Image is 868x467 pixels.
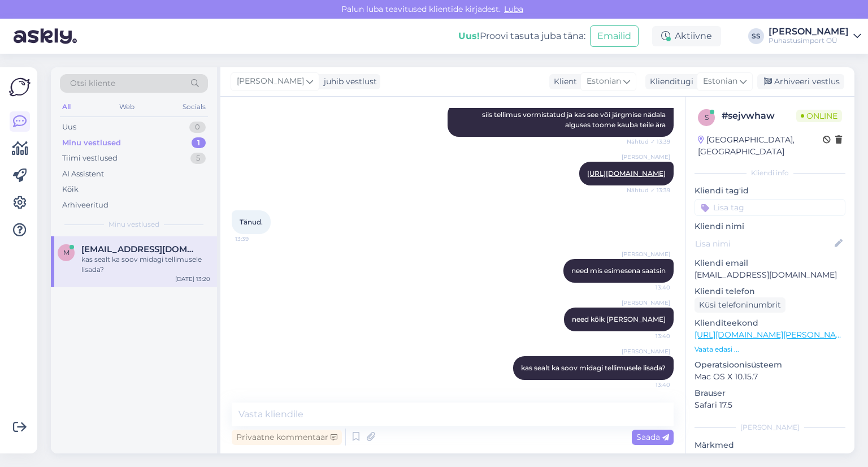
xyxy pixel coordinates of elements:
div: SS [748,28,764,44]
span: [PERSON_NAME] [622,250,670,258]
div: [PERSON_NAME] [695,422,845,433]
span: [PERSON_NAME] [622,347,670,356]
p: Klienditeekond [695,317,845,329]
span: [PERSON_NAME] [237,75,304,88]
p: Vaata edasi ... [695,344,845,354]
span: Saada [636,432,669,442]
span: 13:40 [628,380,670,389]
div: Klienditugi [645,76,693,88]
div: [PERSON_NAME] [769,27,849,36]
span: 13:39 [235,235,277,243]
input: Lisa tag [695,199,845,216]
div: Küsi telefoninumbrit [695,297,785,313]
div: Kõik [62,184,79,195]
span: kas sealt ka soov midagi tellimusele lisada? [521,364,666,372]
span: need kõik [PERSON_NAME] [572,315,666,323]
p: Märkmed [695,439,845,451]
div: Kliendi info [695,168,845,178]
div: 1 [192,137,206,149]
div: Tiimi vestlused [62,153,118,164]
span: [PERSON_NAME] [622,299,670,307]
a: [PERSON_NAME]Puhastusimport OÜ [769,27,861,45]
input: Lisa nimi [695,237,832,250]
div: [GEOGRAPHIC_DATA], [GEOGRAPHIC_DATA] [698,134,823,158]
span: 13:40 [628,332,670,340]
p: Kliendi telefon [695,286,845,297]
p: Safari 17.5 [695,399,845,411]
div: kas sealt ka soov midagi tellimusele lisada? [81,254,210,275]
div: # sejvwhaw [722,109,796,123]
span: Estonian [587,75,621,88]
span: Luba [501,4,527,14]
div: juhib vestlust [319,76,377,88]
p: Kliendi tag'id [695,185,845,197]
div: Socials [180,100,208,114]
span: Estonian [703,75,737,88]
div: [DATE] 13:20 [175,275,210,283]
div: Arhiveeritud [62,200,108,211]
div: 5 [190,153,206,164]
span: Online [796,110,842,122]
span: Nähtud ✓ 13:39 [627,137,670,146]
div: Puhastusimport OÜ [769,36,849,45]
div: Proovi tasuta juba täna: [458,29,585,43]
p: Mac OS X 10.15.7 [695,371,845,383]
span: m [63,248,70,257]
div: Minu vestlused [62,137,121,149]
a: [URL][DOMAIN_NAME] [587,169,666,178]
div: Aktiivne [652,26,721,46]
span: meelis@kernumois.ee [81,244,199,254]
p: Operatsioonisüsteem [695,359,845,371]
b: Uus! [458,31,480,41]
span: Otsi kliente [70,77,115,89]
p: Kliendi nimi [695,220,845,232]
div: Web [117,100,137,114]
div: Privaatne kommentaar [232,430,342,445]
div: AI Assistent [62,168,104,180]
span: Tänud. [240,218,263,226]
span: siis tellimus vormistatud ja kas see või järgmise nädala alguses toome kauba teile ära [482,110,667,129]
span: need mis esimesena saatsin [571,266,666,275]
p: Brauser [695,387,845,399]
span: 13:40 [628,283,670,292]
img: Askly Logo [9,76,31,98]
p: [EMAIL_ADDRESS][DOMAIN_NAME] [695,269,845,281]
span: s [705,113,709,122]
p: Kliendi email [695,257,845,269]
div: Arhiveeri vestlus [757,74,844,89]
span: Nähtud ✓ 13:39 [627,186,670,194]
div: All [60,100,73,114]
button: Emailid [590,25,639,47]
span: Minu vestlused [108,219,159,230]
div: 0 [189,122,206,133]
div: Uus [62,122,76,133]
div: Klient [549,76,577,88]
span: [PERSON_NAME] [622,153,670,161]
